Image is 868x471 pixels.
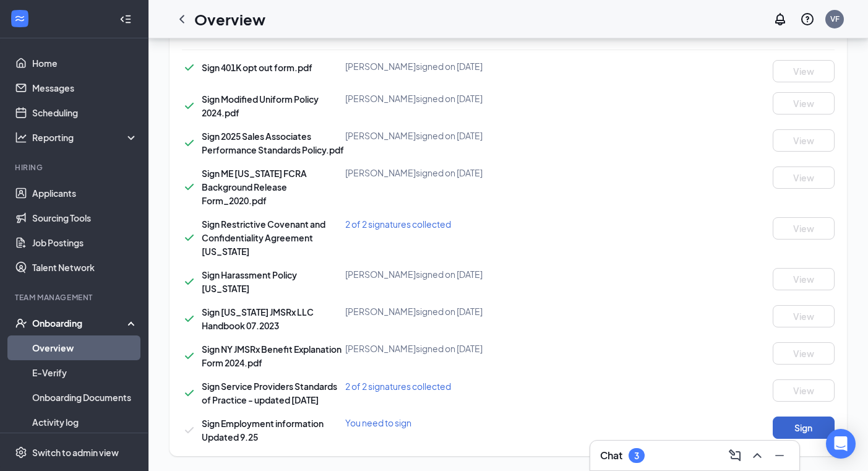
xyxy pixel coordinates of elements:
div: [PERSON_NAME] signed on [DATE] [345,129,563,142]
a: Overview [32,335,138,360]
a: Talent Network [32,255,138,280]
a: Messages [32,76,138,100]
a: Activity log [32,410,138,434]
span: Sign 2025 Sales Associates Performance Standards Policy.pdf [202,131,344,155]
svg: ChevronUp [750,448,765,463]
a: Scheduling [32,100,138,125]
svg: Checkmark [182,98,197,113]
div: VF [830,14,840,24]
a: Applicants [32,181,138,205]
svg: Checkmark [182,179,197,194]
h1: Overview [194,9,265,30]
svg: Checkmark [182,348,197,363]
svg: UserCheck [15,317,27,329]
span: Sign Restrictive Covenant and Confidentiality Agreement [US_STATE] [202,218,325,257]
button: View [773,92,835,115]
span: Sign ME [US_STATE] FCRA Background Release Form_2020.pdf [202,168,307,206]
a: Job Postings [32,230,138,255]
span: Sign Modified Uniform Policy 2024.pdf [202,93,319,118]
button: View [773,379,835,402]
svg: ChevronLeft [174,12,189,27]
span: Sign Employment information Updated 9.25 [202,418,324,443]
span: Sign NY JMSRx Benefit Explanation Form 2024.pdf [202,344,342,368]
svg: Collapse [119,13,132,25]
div: Hiring [15,162,135,173]
svg: Analysis [15,131,27,144]
button: View [773,305,835,327]
button: View [773,268,835,290]
div: [PERSON_NAME] signed on [DATE] [345,92,563,105]
button: View [773,342,835,365]
h3: Chat [600,449,622,462]
span: 2 of 2 signatures collected [345,218,451,230]
button: ComposeMessage [725,446,745,465]
a: E-Verify [32,360,138,385]
svg: Checkmark [182,311,197,326]
button: View [773,166,835,189]
svg: Checkmark [182,136,197,150]
svg: ComposeMessage [728,448,742,463]
svg: Checkmark [182,230,197,245]
svg: Checkmark [182,60,197,75]
svg: Checkmark [182,423,197,438]
div: 3 [634,451,639,461]
button: View [773,60,835,82]
svg: WorkstreamLogo [14,12,26,25]
svg: Settings [15,446,27,459]
span: Sign [US_STATE] JMSRx LLC Handbook 07.2023 [202,306,314,331]
div: Switch to admin view [32,446,119,459]
svg: Checkmark [182,386,197,400]
div: Open Intercom Messenger [826,429,856,459]
span: Sign Service Providers Standards of Practice - updated [DATE] [202,381,337,405]
svg: Checkmark [182,274,197,289]
a: Home [32,51,138,76]
div: Reporting [32,131,139,144]
a: Onboarding Documents [32,385,138,410]
div: You need to sign [345,417,563,429]
button: Sign [773,417,835,439]
svg: QuestionInfo [800,12,815,27]
svg: Notifications [773,12,788,27]
button: View [773,217,835,240]
div: Team Management [15,292,135,303]
div: [PERSON_NAME] signed on [DATE] [345,166,563,179]
span: Sign Harassment Policy [US_STATE] [202,269,297,294]
span: 2 of 2 signatures collected [345,381,451,392]
span: Sign 401K opt out form.pdf [202,62,312,73]
button: View [773,129,835,152]
svg: Minimize [772,448,787,463]
div: [PERSON_NAME] signed on [DATE] [345,268,563,280]
button: ChevronUp [747,446,767,465]
button: Minimize [770,446,789,465]
div: [PERSON_NAME] signed on [DATE] [345,60,563,72]
div: [PERSON_NAME] signed on [DATE] [345,342,563,355]
div: Onboarding [32,317,127,329]
a: Sourcing Tools [32,205,138,230]
div: [PERSON_NAME] signed on [DATE] [345,305,563,318]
